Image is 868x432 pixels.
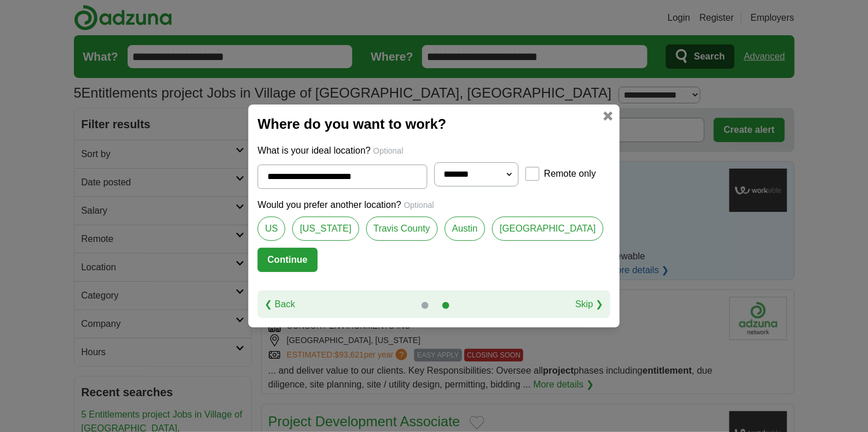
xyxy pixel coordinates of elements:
[258,114,610,135] h2: Where do you want to work?
[258,248,317,272] button: Continue
[258,217,285,241] a: US
[445,217,485,241] a: Austin
[404,200,434,210] span: Optional
[544,167,596,181] label: Remote only
[575,297,603,311] a: Skip ❯
[265,297,295,311] a: ❮ Back
[373,146,403,155] span: Optional
[258,198,610,212] p: Would you prefer another location?
[258,144,610,158] p: What is your ideal location?
[292,217,359,241] a: [US_STATE]
[492,217,603,241] a: [GEOGRAPHIC_DATA]
[366,217,438,241] a: Travis County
